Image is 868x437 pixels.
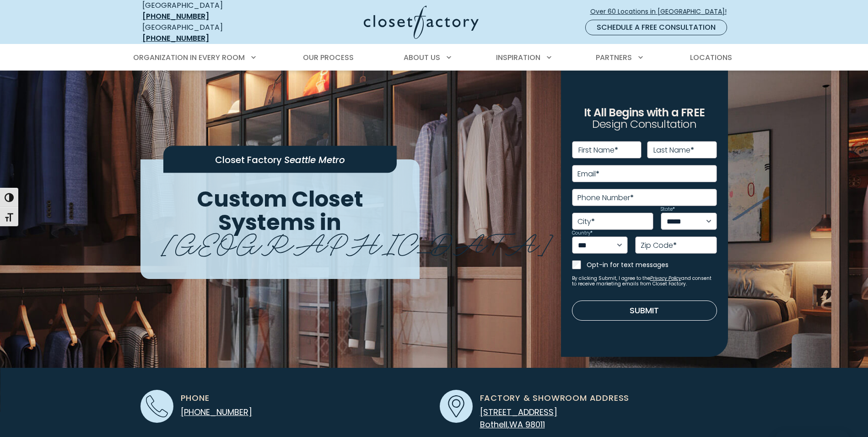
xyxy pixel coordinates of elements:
[592,117,696,132] span: Design Consultation
[162,220,553,262] span: [GEOGRAPHIC_DATA]
[181,392,210,404] span: Phone
[480,419,507,430] span: Bothell
[587,260,717,269] label: Opt-in for text messages
[641,242,677,249] label: Zip Code
[661,207,675,212] label: State
[215,153,282,166] span: Closet Factory
[480,406,557,418] span: [STREET_ADDRESS]
[480,406,557,430] a: [STREET_ADDRESS] Bothell,WA 98011
[653,147,694,154] label: Last Name
[577,170,599,178] label: Email
[572,231,593,235] label: Country
[577,194,634,202] label: Phone Number
[650,275,681,282] a: Privacy Policy
[596,52,632,63] span: Partners
[142,22,275,44] div: [GEOGRAPHIC_DATA]
[303,52,354,63] span: Our Process
[496,52,540,63] span: Inspiration
[284,153,345,166] span: Seattle Metro
[525,419,545,430] span: 98011
[690,52,732,63] span: Locations
[404,52,440,63] span: About Us
[509,419,523,430] span: WA
[584,105,705,120] span: It All Begins with a FREE
[572,276,717,287] small: By clicking Submit, I agree to the and consent to receive marketing emails from Closet Factory.
[142,33,209,44] a: [PHONE_NUMBER]
[590,4,734,20] a: Over 60 Locations in [GEOGRAPHIC_DATA]!
[480,392,630,404] span: Factory & Showroom Address
[142,11,209,22] a: [PHONE_NUMBER]
[572,300,717,321] button: Submit
[578,147,618,154] label: First Name
[577,218,595,225] label: City
[133,52,245,63] span: Organization in Every Room
[590,7,734,16] span: Over 60 Locations in [GEOGRAPHIC_DATA]!
[585,20,727,35] a: Schedule a Free Consultation
[181,406,252,418] a: [PHONE_NUMBER]
[364,5,479,39] img: Closet Factory Logo
[197,184,363,238] span: Custom Closet Systems in
[127,45,742,71] nav: Primary Menu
